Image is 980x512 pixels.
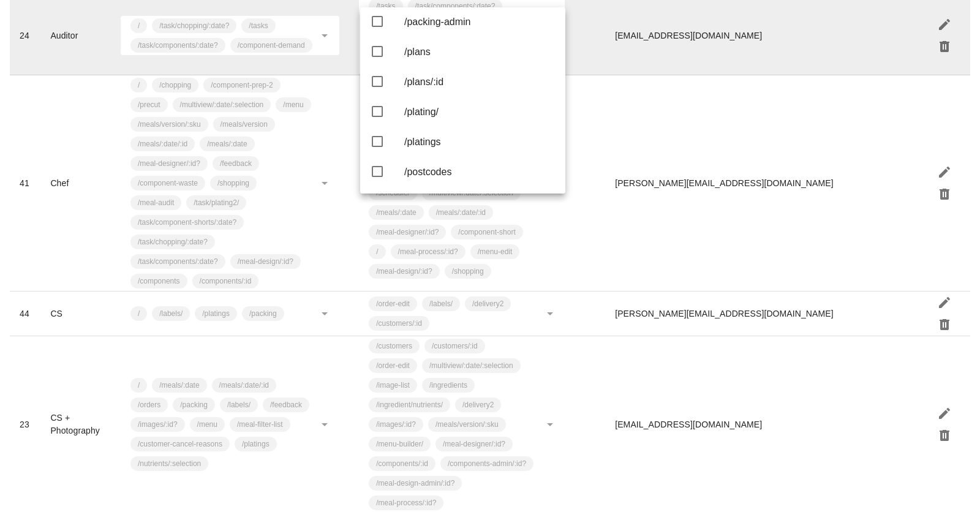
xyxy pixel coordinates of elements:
td: CS [40,292,110,336]
td: [PERSON_NAME][EMAIL_ADDRESS][DOMAIN_NAME] [605,75,924,292]
div: /packing-admin [404,16,556,28]
div: /plans [404,46,556,58]
td: 44 [10,292,40,336]
div: /plating/ [404,106,556,118]
td: 41 [10,75,40,292]
td: [PERSON_NAME][EMAIL_ADDRESS][DOMAIN_NAME] [605,292,924,336]
div: /plans/:id [404,76,556,88]
td: Chef [40,75,110,292]
div: /postcodes [404,166,556,178]
div: /platings [404,136,556,148]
